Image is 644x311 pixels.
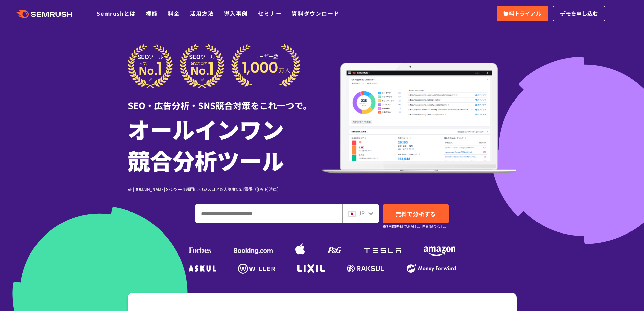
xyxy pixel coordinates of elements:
h1: オールインワン 競合分析ツール [128,113,322,176]
a: 無料で分析する [383,204,449,223]
a: 料金 [168,9,180,17]
span: デモを申し込む [560,9,598,18]
a: セミナー [258,9,282,17]
a: 機能 [146,9,158,17]
a: 無料トライアル [497,6,548,21]
span: 無料トライアル [503,9,541,18]
a: 資料ダウンロード [292,9,339,17]
a: デモを申し込む [553,6,605,21]
div: SEO・広告分析・SNS競合対策をこれ一つで。 [128,88,322,112]
a: 活用方法 [190,9,214,17]
a: Semrushとは [97,9,136,17]
span: 無料で分析する [396,209,436,218]
small: ※7日間無料でお試し。自動課金なし。 [383,223,448,230]
div: ※ [DOMAIN_NAME] SEOツール部門にてG2スコア＆人気度No.1獲得（[DATE]時点） [128,186,322,192]
span: JP [358,209,365,217]
input: ドメイン、キーワードまたはURLを入力してください [196,204,342,223]
a: 導入事例 [224,9,248,17]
